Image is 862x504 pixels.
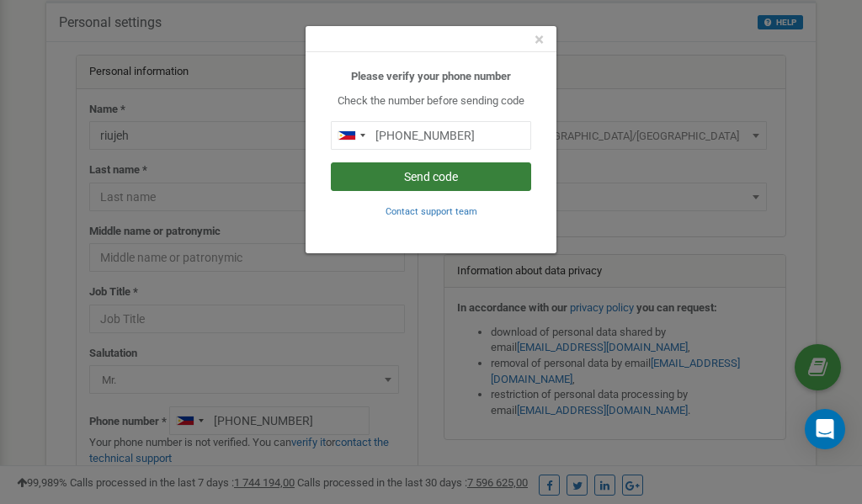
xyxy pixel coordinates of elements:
[351,70,511,82] b: Please verify your phone number
[386,204,477,217] a: Contact support team
[805,409,845,449] div: Open Intercom Messenger
[386,206,477,217] small: Contact support team
[331,121,531,150] input: 0905 123 4567
[332,122,370,149] div: Telephone country code
[535,31,544,49] button: Close
[331,93,531,109] p: Check the number before sending code
[535,29,544,50] span: ×
[331,162,531,191] button: Send code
